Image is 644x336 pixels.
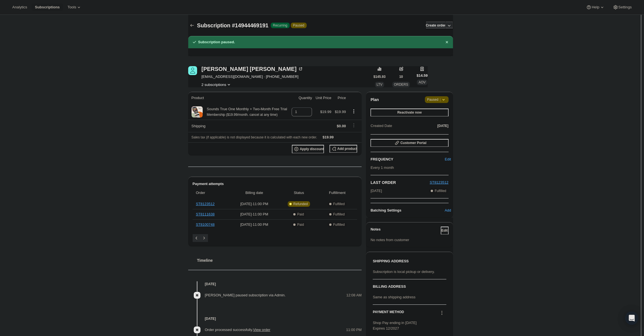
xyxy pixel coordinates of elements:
[197,258,362,263] h2: Timeline
[12,5,27,9] span: Analytics
[592,5,599,9] span: Help
[440,97,440,102] span: |
[346,292,362,298] span: 12:08 AM
[32,3,63,11] button: Subscriptions
[333,222,345,227] span: Fulfilled
[231,222,277,227] span: [DATE] · 11:00 PM
[437,122,449,130] button: [DATE]
[192,106,203,117] img: product img
[203,106,287,117] div: Sounds True One Monthly + Two-Month Free Trial
[371,123,392,129] span: Created Date
[293,202,308,206] span: Refunded
[346,327,362,333] span: 11:00 PM
[371,165,394,170] span: Every 1 month
[349,122,358,128] button: Shipping actions
[399,75,403,79] span: 10
[397,73,405,81] button: 10
[231,212,277,217] span: [DATE] · 11:00 PM
[335,110,346,114] span: $19.99
[373,321,417,330] span: Shop Pay ending in [DATE] Expires 12/2027
[625,311,638,325] div: Open Intercom Messenger
[197,22,268,28] span: Subscription #14944469191
[443,38,451,46] button: Dismiss notification
[371,109,448,116] button: Reactivate now
[205,293,286,297] span: [PERSON_NAME] paused subscription via Admin.
[196,222,215,227] a: ST8100748
[202,82,232,87] button: Product actions
[193,187,230,199] th: Order
[371,157,447,162] h2: FREQUENCY
[293,23,304,28] span: Paused
[188,316,362,321] h4: [DATE]
[202,74,303,80] span: [EMAIL_ADDRESS][DOMAIN_NAME] · [PHONE_NUMBER]
[444,206,452,215] button: Add
[435,189,446,193] span: Fulfilled
[337,124,346,128] span: $0.00
[397,110,422,115] span: Reactivate now
[371,238,409,242] span: No notes from customer
[320,110,331,114] span: $19.99
[193,234,357,242] nav: Pagination
[374,75,386,79] span: $145.93
[349,108,358,114] button: Product actions
[188,21,196,29] button: Subscriptions
[202,66,303,72] div: [PERSON_NAME] [PERSON_NAME]
[371,180,430,185] h2: LAST ORDER
[444,155,452,164] button: Edit
[333,202,345,206] span: Fulfilled
[253,328,270,332] a: View order
[330,145,357,153] button: Add product
[35,5,60,9] span: Subscriptions
[437,124,449,128] span: [DATE]
[207,113,278,117] small: Membership ($19.99/month. cancel at any time)
[373,258,446,264] h3: SHIPPING ADDRESS
[188,120,290,132] th: Shipping
[374,73,386,81] button: $145.93
[188,92,290,104] th: Product
[373,284,446,289] h3: BILLING ADDRESS
[188,66,197,75] span: Rachel Hipp
[333,92,347,104] th: Price
[273,23,287,28] span: Recurring
[200,234,208,242] button: Next
[9,3,30,11] button: Analytics
[371,188,382,194] span: [DATE]
[430,180,448,185] button: ST8123512
[618,5,632,9] span: Settings
[371,97,379,102] h2: Plan
[292,145,324,153] button: Apply discount
[427,97,446,102] span: Paused
[426,21,446,29] button: Create order
[196,202,215,206] a: ST8123512
[445,208,451,213] span: Add
[418,80,425,84] span: AOV
[314,92,333,104] th: Unit Price
[394,83,408,87] span: ORDERS
[231,190,277,196] span: Billing date
[64,3,85,11] button: Tools
[300,147,324,151] span: Apply discount
[373,295,415,299] span: Same as shipping address
[400,141,426,145] span: Customer Portal
[198,39,235,45] h2: Subscription paused.
[193,181,357,187] h2: Payment attempts
[445,157,451,162] span: Edit
[371,227,440,234] h3: Notes
[192,135,317,139] span: Sales tax (if applicable) is not displayed because it is calculated with each new order.
[205,328,270,332] span: Order processed successfully.
[297,212,304,217] span: Paid
[377,83,382,87] span: LTV
[417,73,428,78] span: $14.59
[297,222,304,227] span: Paid
[337,147,357,151] span: Add product
[430,180,448,184] a: ST8123512
[609,3,635,11] button: Settings
[290,92,314,104] th: Quantity
[371,139,448,147] button: Customer Portal
[373,310,404,317] h3: PAYMENT METHOD
[323,135,334,139] span: $19.99
[280,190,317,196] span: Status
[188,281,362,287] h4: [DATE]
[321,190,354,196] span: Fulfillment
